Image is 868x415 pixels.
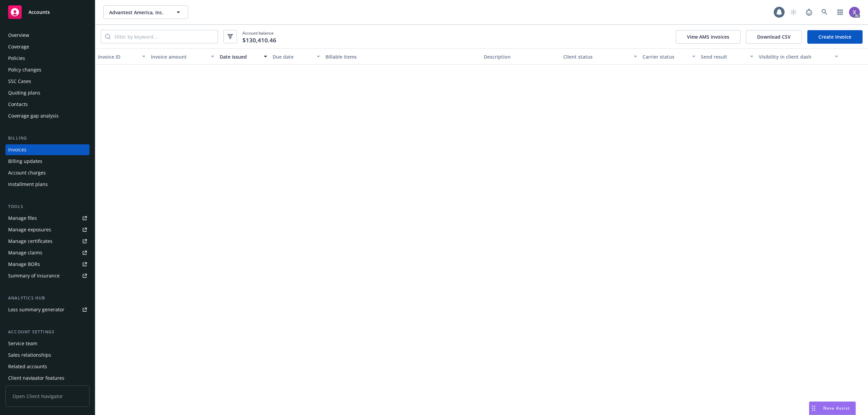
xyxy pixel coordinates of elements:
[5,53,90,64] a: Policies
[8,144,26,155] div: Invoices
[759,53,831,60] div: Visibility in client dash
[5,350,90,360] a: Sales relationships
[640,48,698,65] button: Carrier status
[5,156,90,167] a: Billing updates
[8,76,31,87] div: SSC Cases
[5,304,90,315] a: Loss summary generator
[8,213,37,224] div: Manage files
[325,53,479,60] div: Billable items
[8,338,37,349] div: Service team
[643,53,688,60] div: Carrier status
[8,350,51,360] div: Sales relationships
[787,5,800,19] a: Start snowing
[8,167,46,178] div: Account charges
[5,167,90,178] a: Account charges
[8,179,48,190] div: Installment plans
[109,9,168,16] span: Advantest America, Inc.
[809,402,818,415] div: Drag to move
[849,7,860,18] img: photo
[151,53,207,60] div: Invoice amount
[148,48,217,65] button: Invoice amount
[8,270,60,281] div: Summary of insurance
[5,236,90,247] a: Manage certificates
[220,53,260,60] div: Date issued
[5,87,90,98] a: Quoting plans
[5,179,90,190] a: Installment plans
[8,87,40,98] div: Quoting plans
[8,53,25,64] div: Policies
[481,48,560,65] button: Description
[8,236,53,247] div: Manage certificates
[8,247,42,258] div: Manage claims
[5,213,90,224] a: Manage files
[8,361,47,372] div: Related accounts
[5,329,90,335] div: Account settings
[5,144,90,155] a: Invoices
[676,30,741,44] button: View AMS invoices
[8,41,29,52] div: Coverage
[5,270,90,281] a: Summary of insurance
[807,30,863,44] a: Create Invoice
[8,64,41,75] div: Policy changes
[28,9,50,15] span: Accounts
[5,224,90,235] a: Manage exposures
[5,361,90,372] a: Related accounts
[698,48,756,65] button: Send result
[8,304,64,315] div: Loss summary generator
[563,53,630,60] div: Client status
[103,5,188,19] button: Advantest America, Inc.
[746,30,802,44] button: Download CSV
[242,36,276,45] span: $130,410.46
[809,401,856,415] button: Nova Assist
[756,48,841,65] button: Visibility in client dash
[484,53,558,60] div: Description
[8,156,42,167] div: Billing updates
[5,386,90,407] span: Open Client Navigator
[5,64,90,75] a: Policy changes
[95,48,148,65] button: Invoice ID
[823,405,850,411] span: Nova Assist
[5,259,90,270] a: Manage BORs
[217,48,270,65] button: Date issued
[5,295,90,302] div: Analytics hub
[802,5,816,19] a: Report a Bug
[833,5,847,19] a: Switch app
[5,338,90,349] a: Service team
[5,3,90,22] a: Accounts
[270,48,323,65] button: Due date
[8,110,59,121] div: Coverage gap analysis
[242,30,276,43] span: Account balance
[5,41,90,52] a: Coverage
[5,76,90,87] a: SSC Cases
[111,30,218,43] input: Filter by keyword...
[98,53,138,60] div: Invoice ID
[8,373,64,383] div: Client navigator features
[273,53,313,60] div: Due date
[5,373,90,383] a: Client navigator features
[701,53,746,60] div: Send result
[8,224,51,235] div: Manage exposures
[5,247,90,258] a: Manage claims
[5,30,90,41] a: Overview
[8,30,29,41] div: Overview
[818,5,831,19] a: Search
[8,259,40,270] div: Manage BORs
[323,48,481,65] button: Billable items
[105,34,111,39] svg: Search
[5,135,90,142] div: Billing
[560,48,640,65] button: Client status
[5,99,90,110] a: Contacts
[5,203,90,210] div: Tools
[8,99,28,110] div: Contacts
[5,110,90,121] a: Coverage gap analysis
